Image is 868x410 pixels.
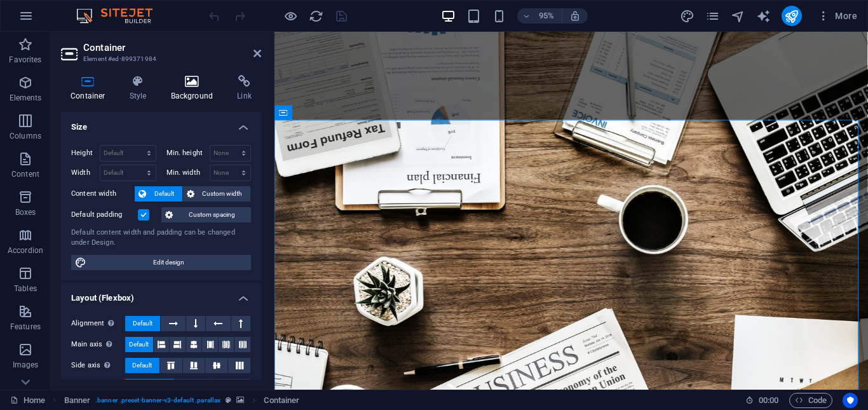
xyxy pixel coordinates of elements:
button: reload [308,8,323,24]
p: Favorites [9,55,41,65]
h4: Background [161,75,228,102]
span: Default [150,186,179,202]
label: Side axis [71,358,125,373]
button: More [812,6,862,26]
label: Height [71,149,100,156]
i: Navigator [731,9,745,24]
p: Tables [14,284,37,294]
p: Features [10,322,41,332]
a: Click to cancel selection. Double-click to open Pages [10,393,45,408]
p: Columns [10,131,41,141]
button: Default [125,337,153,352]
button: Default [135,186,182,202]
button: design [680,8,695,24]
span: Code [795,393,827,408]
label: Main axis [71,337,125,352]
h4: Container [61,75,120,102]
button: 95% [517,8,562,24]
span: Default [133,316,153,331]
h3: Element #ed-899371984 [83,53,236,65]
h4: Style [120,75,161,102]
h4: Size [61,112,261,135]
i: Design (Ctrl+Alt+Y) [680,9,695,24]
i: Publish [784,9,799,24]
h6: Session time [745,393,779,408]
button: navigator [731,8,746,24]
span: . banner .preset-banner-v3-default .parallax [95,393,220,408]
button: text_generator [756,8,771,24]
i: Reload page [309,9,323,24]
span: More [817,10,857,22]
button: Default [125,316,160,331]
i: On resize automatically adjust zoom level to fit chosen device. [569,10,581,22]
nav: breadcrumb [64,393,300,408]
div: Default content width and padding can be changed under Design. [71,228,251,249]
label: Width [71,169,100,176]
button: Usercentrics [843,393,858,408]
span: Click to select. Double-click to edit [264,393,299,408]
button: On [175,379,212,394]
button: pages [705,8,721,24]
span: On [189,379,198,394]
h2: Container [83,42,261,53]
button: Custom width [183,186,251,202]
span: Off [227,379,236,394]
label: Min. height [166,149,210,156]
span: Default [129,337,149,352]
i: This element contains a background [236,397,244,404]
img: Editor Logo [73,8,168,24]
span: Click to select. Double-click to edit [64,393,91,408]
p: Content [11,169,39,179]
span: Custom width [198,186,247,202]
button: Code [789,393,832,408]
label: Content width [71,186,135,202]
span: Default [140,379,159,394]
button: Custom spacing [161,207,251,222]
span: Edit design [90,255,247,270]
button: Default [125,379,174,394]
p: Images [13,360,39,370]
i: This element is a customizable preset [226,397,231,404]
label: Default padding [71,207,138,222]
span: Custom spacing [177,207,247,222]
button: Off [213,379,250,394]
label: Min. width [166,169,210,176]
button: Click here to leave preview mode and continue editing [283,8,298,24]
label: Alignment [71,316,125,331]
span: 00 00 [759,393,778,408]
h6: 95% [536,8,557,24]
button: Default [125,358,159,373]
span: : [768,395,770,405]
i: AI Writer [756,9,771,24]
p: Elements [10,93,42,103]
button: Edit design [71,255,251,270]
p: Boxes [15,207,36,217]
h4: Layout (Flexbox) [61,283,261,306]
span: Default [132,358,152,373]
label: Wrap [71,379,125,394]
i: Pages (Ctrl+Alt+S) [705,9,720,24]
button: publish [782,6,802,26]
h4: Link [227,75,261,102]
p: Accordion [8,245,43,256]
